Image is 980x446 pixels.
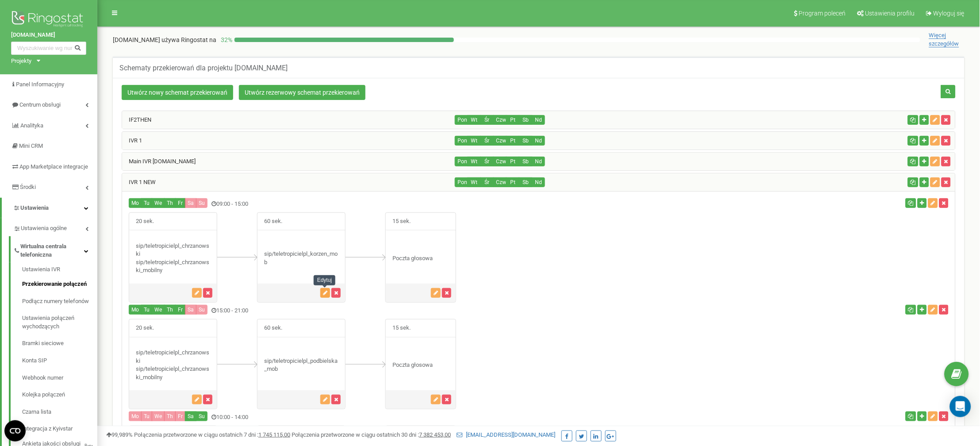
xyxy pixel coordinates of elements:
button: Fr [175,305,185,315]
a: Wirtualna centrala telefoniczna [13,236,97,262]
div: Projekty [11,57,31,65]
span: 60 sek. [257,213,289,230]
button: Czw [493,136,507,146]
div: sip/teletropicielpl_chrzanowski sip/teletropicielpl_chrzanowski_mobilny [129,242,217,275]
a: Kolejka połączeń [22,386,97,404]
a: [EMAIL_ADDRESS][DOMAIN_NAME] [457,431,556,438]
button: Pon [455,177,468,187]
div: Edytuj [314,275,335,285]
div: sip/teletropicielpl_podbielska_mob [257,357,345,373]
span: Centrum obsługi [19,101,61,108]
a: [DOMAIN_NAME] [11,31,86,39]
span: Wyloguj się [934,10,965,17]
button: Nd [532,157,545,166]
img: Ringostat logo [11,9,86,31]
span: 60 sek. [257,319,289,337]
div: sip/teletropicielpl_korzen_mob [257,250,345,266]
button: Nd [532,177,545,187]
button: Pt [506,136,519,146]
button: Sa [185,411,196,421]
span: 20 sek. [129,319,161,337]
div: 15:00 - 21:00 [122,305,677,317]
button: Sb [519,177,532,187]
div: 09:00 - 15:00 [122,198,677,210]
button: Fr [175,411,185,421]
span: 15 sek. [386,319,417,337]
span: Połączenia przetworzone w ciągu ostatnich 30 dni : [292,431,451,438]
button: Sa [185,198,196,208]
a: IVR 1 NEW [122,179,156,185]
span: Ustawienia profilu [865,10,915,17]
span: Więcej szczegółów [929,32,959,47]
button: We [152,411,165,421]
a: Ustawienia ogólne [13,218,97,236]
a: IVR 1 [122,137,142,144]
button: Czw [493,115,507,125]
button: Śr [480,136,494,146]
button: Czw [493,177,507,187]
u: 1 745 115,00 [258,431,290,438]
button: Th [164,198,176,208]
button: Th [164,411,176,421]
button: Pt [506,177,519,187]
div: Open Intercom Messenger [950,396,971,417]
button: Su [196,198,208,208]
button: Czw [493,157,507,166]
a: Podłącz numery telefonów [22,293,97,310]
span: Wirtualna centrala telefoniczna [20,242,84,259]
a: Main IVR [DOMAIN_NAME] [122,158,196,165]
div: Poczta głosowa [386,361,456,369]
p: [DOMAIN_NAME] [113,35,216,44]
span: Ustawienia ogólne [21,224,67,233]
button: Pt [506,115,519,125]
button: Wt [468,157,481,166]
span: Program poleceń [799,10,846,17]
button: Pt [506,157,519,166]
button: Tu [141,411,152,421]
button: We [152,305,165,315]
button: Sa [185,305,196,315]
div: 10:00 - 14:00 [122,411,677,423]
button: Nd [532,115,545,125]
span: Połączenia przetworzone w ciągu ostatnich 7 dni : [134,431,290,438]
button: Pon [455,115,468,125]
button: Nd [532,136,545,146]
button: Pon [455,157,468,166]
div: Poczta głosowa [386,254,456,263]
a: Bramki sieciowe [22,335,97,352]
button: Wt [468,115,481,125]
button: Wt [468,177,481,187]
button: Śr [480,115,494,125]
button: Th [164,305,176,315]
a: Ustawienia połączeń wychodzących [22,310,97,335]
button: Szukaj schematu przekierowań [941,85,956,98]
input: Wyszukiwanie wg numeru [11,42,86,55]
button: Wt [468,136,481,146]
button: Mo [129,305,142,315]
span: Panel Informacyjny [16,81,64,88]
a: Utwórz rezerwowy schemat przekierowań [239,85,365,100]
div: sip/teletropicielpl_chrzanowski sip/teletropicielpl_chrzanowski_mobilny [129,349,217,381]
a: Integracja z Kyivstar [22,420,97,438]
button: Sb [519,136,532,146]
a: IF2THEN [122,116,151,123]
span: Analityka [20,122,43,129]
span: 20 sek. [129,213,161,230]
button: Tu [141,305,152,315]
span: używa Ringostat na [161,36,216,43]
a: Ustawienia [2,198,97,219]
h5: Schematy przekierowań dla projektu [DOMAIN_NAME] [119,64,288,72]
a: Przekierowanie połączeń [22,276,97,293]
button: Sb [519,157,532,166]
a: Czarna lista [22,404,97,421]
button: Mo [129,411,142,421]
button: Su [196,305,208,315]
button: Śr [480,177,494,187]
a: Utwórz nowy schemat przekierowań [122,85,233,100]
span: 99,989% [106,431,133,438]
a: Webhook numer [22,369,97,387]
span: App Marketplace integracje [19,163,88,170]
button: Fr [175,198,185,208]
button: We [152,198,165,208]
span: Mini CRM [19,142,43,149]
